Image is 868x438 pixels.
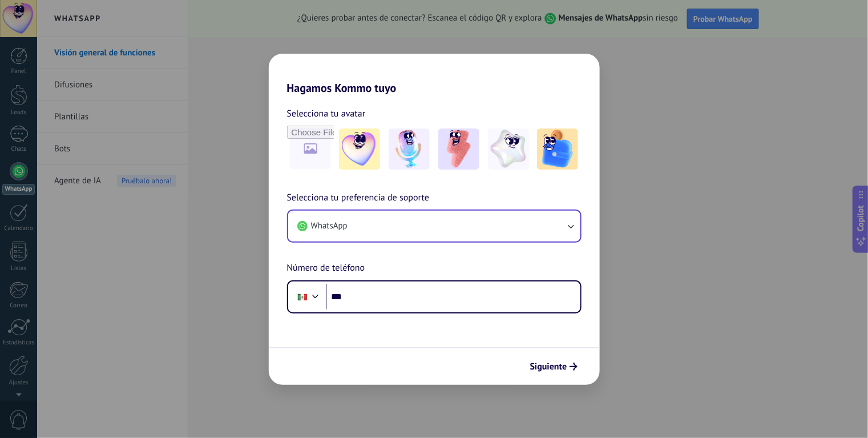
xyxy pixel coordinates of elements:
[389,128,430,170] img: -2.jpeg
[525,357,583,376] button: Siguiente
[339,128,380,170] img: -1.jpeg
[292,285,313,309] div: Mexico: + 52
[288,211,580,242] button: WhatsApp
[488,128,529,170] img: -4.jpeg
[287,261,365,276] span: Número de teléfono
[537,128,578,170] img: -5.jpeg
[530,363,567,371] span: Siguiente
[287,191,430,206] span: Selecciona tu preferencia de soporte
[287,106,366,121] span: Selecciona tu avatar
[311,220,348,232] span: WhatsApp
[438,128,479,170] img: -3.jpeg
[269,54,600,95] h2: Hagamos Kommo tuyo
